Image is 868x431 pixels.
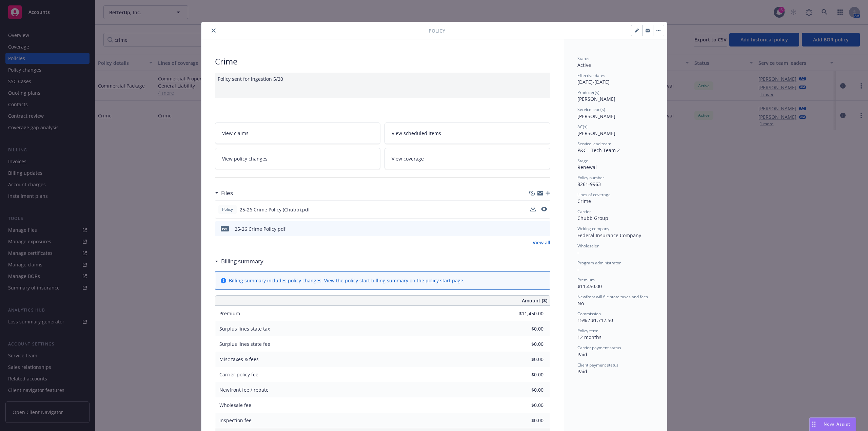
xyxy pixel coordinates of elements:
[809,417,856,431] button: Nova Assist
[219,325,270,332] span: Surplus lines state tax
[577,56,589,61] span: Status
[577,334,601,340] span: 12 months
[384,123,550,144] a: View scheduled items
[504,370,548,380] input: 0.00
[221,189,233,198] h3: Files
[577,226,609,231] span: Writing company
[530,206,536,213] button: download file
[221,257,263,266] h3: Billing summary
[392,155,424,162] span: View coverage
[215,56,550,67] div: Crime
[222,155,268,162] span: View policy changes
[577,164,597,170] span: Renewal
[577,90,599,95] span: Producer(s)
[824,421,850,427] span: Nova Assist
[215,73,550,98] div: Policy sent for ingestion 5/20
[577,266,579,273] span: -
[219,417,252,424] span: Inspection fee
[219,356,259,362] span: Misc taxes & fees
[577,130,615,136] span: [PERSON_NAME]
[577,141,611,147] span: Service lead team
[577,328,598,334] span: Policy term
[504,354,548,364] input: 0.00
[577,181,601,187] span: 8261-9963
[577,215,608,221] span: Chubb Group
[522,297,547,304] span: Amount ($)
[235,225,285,232] div: 25-26 Crime Policy.pdf
[577,260,621,266] span: Program administrator
[577,232,641,239] span: Federal Insurance Company
[577,124,588,130] span: AC(s)
[577,147,620,153] span: P&C - Tech Team 2
[219,402,251,408] span: Wholesale fee
[221,226,229,231] span: pdf
[504,339,548,349] input: 0.00
[215,148,381,169] a: View policy changes
[426,277,463,284] a: policy start page
[577,192,611,198] span: Lines of coverage
[577,62,591,68] span: Active
[577,73,605,78] span: Effective dates
[577,317,613,323] span: 15% / $1,717.50
[229,277,465,284] div: Billing summary includes policy changes. View the policy start billing summary on the .
[504,400,548,410] input: 0.00
[392,130,441,137] span: View scheduled items
[541,225,548,232] button: preview file
[577,283,602,289] span: $11,450.00
[219,371,258,378] span: Carrier policy fee
[577,175,604,181] span: Policy number
[429,27,445,34] span: Policy
[215,257,263,266] div: Billing summary
[222,130,249,137] span: View claims
[504,415,548,426] input: 0.00
[577,243,599,249] span: Wholesaler
[504,385,548,395] input: 0.00
[577,277,595,283] span: Premium
[530,206,536,211] button: download file
[533,239,550,246] a: View all
[541,207,547,211] button: preview file
[384,148,550,169] a: View coverage
[577,249,579,256] span: -
[577,345,621,351] span: Carrier payment status
[541,206,547,213] button: preview file
[577,311,601,317] span: Commission
[219,387,269,393] span: Newfront fee / rebate
[240,206,310,213] span: 25-26 Crime Policy (Chubb).pdf
[577,351,587,358] span: Paid
[577,107,605,112] span: Service lead(s)
[577,362,618,368] span: Client payment status
[219,341,270,347] span: Surplus lines state fee
[810,418,818,431] div: Drag to move
[577,368,587,375] span: Paid
[531,225,536,232] button: download file
[215,123,381,144] a: View claims
[577,294,648,300] span: Newfront will file state taxes and fees
[504,324,548,334] input: 0.00
[215,189,233,198] div: Files
[577,198,591,204] span: Crime
[577,209,591,214] span: Carrier
[577,300,584,306] span: No
[210,26,218,35] button: close
[577,158,588,164] span: Stage
[577,96,615,102] span: [PERSON_NAME]
[577,73,653,86] div: [DATE] - [DATE]
[219,310,240,317] span: Premium
[577,113,615,119] span: [PERSON_NAME]
[221,206,234,212] span: Policy
[504,308,548,319] input: 0.00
